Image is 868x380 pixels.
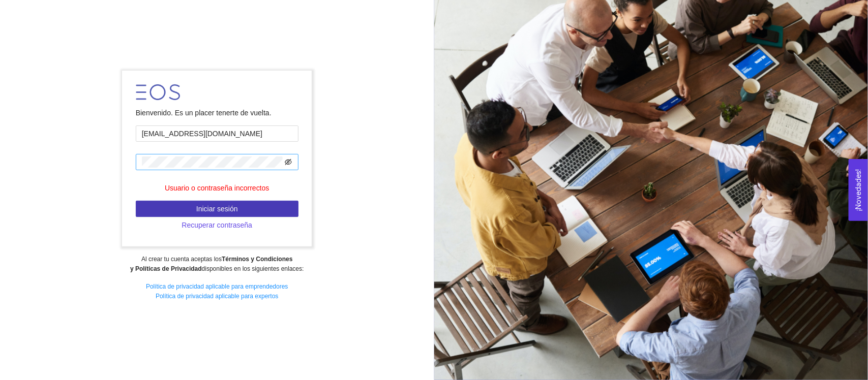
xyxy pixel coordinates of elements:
[136,84,180,100] img: LOGO
[182,219,252,231] span: Recuperar contraseña
[136,217,298,233] button: Recuperar contraseña
[136,221,298,229] a: Recuperar contraseña
[136,201,298,217] button: Iniciar sesión
[285,159,292,166] span: eye-invisible
[196,203,238,214] span: Iniciar sesión
[136,182,298,194] p: Usuario o contraseña incorrectos
[136,125,298,142] input: Correo electrónico
[136,107,298,118] div: Bienvenido. Es un placer tenerte de vuelta.
[7,255,427,274] div: Al crear tu cuenta aceptas los disponibles en los siguientes enlaces:
[146,283,288,290] a: Política de privacidad aplicable para emprendedores
[849,159,868,221] button: Open Feedback Widget
[156,293,278,300] a: Política de privacidad aplicable para expertos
